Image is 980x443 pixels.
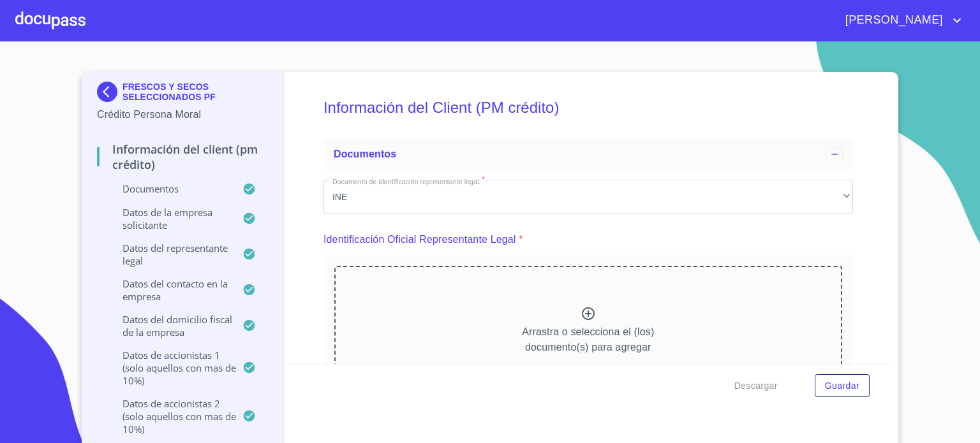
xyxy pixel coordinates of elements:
[97,82,122,102] img: Docupass spot blue
[97,82,269,107] div: FRESCOS Y SECOS SELECCIONADOS PF
[97,277,242,303] p: Datos del contacto en la empresa
[97,206,242,231] p: Datos de la empresa solicitante
[97,397,242,435] p: Datos de accionistas 2 (solo aquellos con mas de 10%)
[323,180,853,214] div: INE
[97,142,269,172] p: Información del Client (PM crédito)
[323,232,516,247] p: Identificación Oficial Representante Legal
[122,82,269,102] p: FRESCOS Y SECOS SELECCIONADOS PF
[734,378,778,394] span: Descargar
[323,139,853,170] div: Documentos
[97,313,242,338] p: Datos del domicilio fiscal de la empresa
[97,349,242,387] p: Datos de accionistas 1 (solo aquellos con mas de 10%)
[825,378,859,394] span: Guardar
[522,324,654,355] p: Arrastra o selecciona el (los) documento(s) para agregar
[836,10,965,31] button: account of current user
[97,107,269,122] p: Crédito Persona Moral
[323,82,853,134] h5: Información del Client (PM crédito)
[815,374,870,398] button: Guardar
[729,374,783,398] button: Descargar
[334,149,396,159] span: Documentos
[97,182,242,195] p: Documentos
[836,10,949,31] span: [PERSON_NAME]
[97,242,242,267] p: Datos del representante legal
